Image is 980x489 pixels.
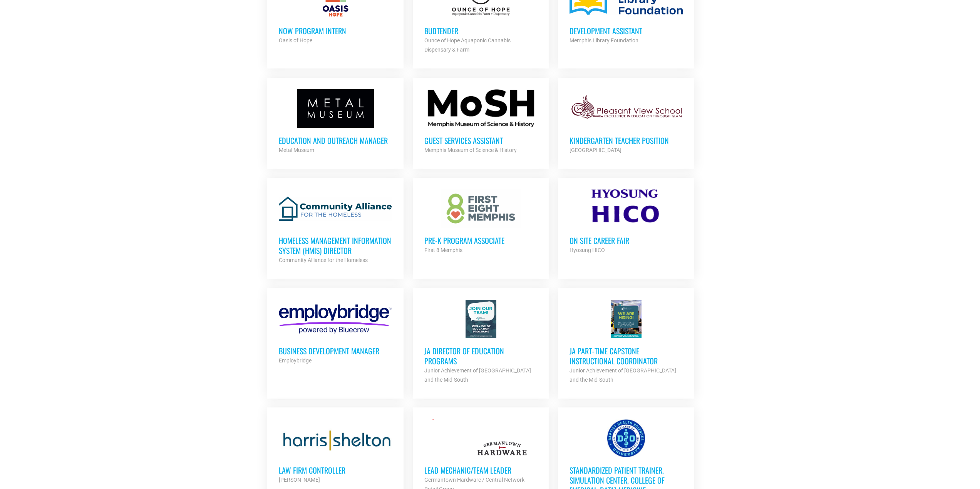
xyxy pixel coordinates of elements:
[570,135,683,145] h3: Kindergarten Teacher Position
[424,37,511,53] strong: Ounce of Hope Aquaponic Cannabis Dispensary & Farm
[424,247,462,253] strong: First 8 Memphis
[279,135,392,145] h3: Education and Outreach Manager
[424,235,538,245] h3: Pre-K Program Associate
[570,26,683,36] h3: Development Assistant
[570,367,676,383] strong: Junior Achievement of [GEOGRAPHIC_DATA] and the Mid-South
[413,288,549,396] a: JA Director of Education Programs Junior Achievement of [GEOGRAPHIC_DATA] and the Mid-South
[279,465,392,475] h3: Law Firm Controller
[424,367,531,383] strong: Junior Achievement of [GEOGRAPHIC_DATA] and the Mid-South
[267,178,404,276] a: Homeless Management Information System (HMIS) Director Community Alliance for the Homeless
[424,26,538,36] h3: Budtender
[570,346,683,366] h3: JA Part‐time Capstone Instructional Coordinator
[570,247,605,253] strong: Hyosung HICO
[570,147,622,153] strong: [GEOGRAPHIC_DATA]
[267,78,404,166] a: Education and Outreach Manager Metal Museum
[279,26,392,36] h3: NOW Program Intern
[558,178,694,266] a: On Site Career Fair Hyosung HICO
[570,235,683,245] h3: On Site Career Fair
[279,235,392,255] h3: Homeless Management Information System (HMIS) Director
[558,78,694,166] a: Kindergarten Teacher Position [GEOGRAPHIC_DATA]
[279,37,312,43] strong: Oasis of Hope
[279,477,320,483] strong: [PERSON_NAME]
[570,37,638,43] strong: Memphis Library Foundation
[279,257,368,263] strong: Community Alliance for the Homeless
[558,288,694,396] a: JA Part‐time Capstone Instructional Coordinator Junior Achievement of [GEOGRAPHIC_DATA] and the M...
[279,346,392,356] h3: Business Development Manager
[267,288,404,377] a: Business Development Manager Employbridge
[424,147,517,153] strong: Memphis Museum of Science & History
[279,147,314,153] strong: Metal Museum
[279,357,312,364] strong: Employbridge
[424,135,538,145] h3: Guest Services Assistant
[424,465,538,475] h3: Lead Mechanic/Team Leader
[413,178,549,266] a: Pre-K Program Associate First 8 Memphis
[413,78,549,166] a: Guest Services Assistant Memphis Museum of Science & History
[424,346,538,366] h3: JA Director of Education Programs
